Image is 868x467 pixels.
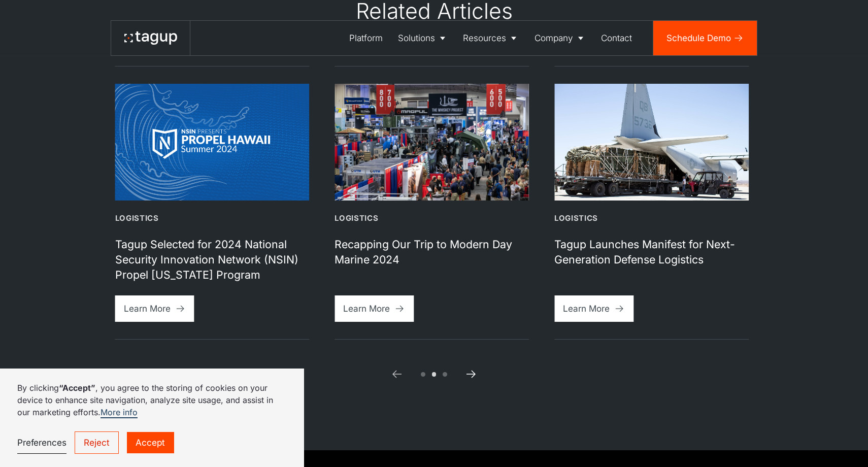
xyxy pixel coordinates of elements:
[335,237,529,268] h1: Recapping Our Trip to Modern Day Marine 2024
[563,302,610,315] div: Learn More
[443,372,447,377] span: Go to slide 3
[109,59,316,346] div: 2 / 5
[666,31,731,45] div: Schedule Demo
[535,31,573,45] div: Company
[335,84,529,201] img: Modern Day Marine 2024 Exposition
[601,31,632,45] div: Contact
[349,31,383,45] div: Platform
[554,84,749,201] img: U.S. Marine Corps photo by Sgt. Rodion Zabolotniy
[115,213,310,224] div: Logistics
[554,213,749,224] div: Logistics
[390,21,456,55] a: Solutions
[653,21,757,55] a: Schedule Demo
[335,213,529,224] div: Logistics
[124,302,171,315] div: Learn More
[398,31,435,45] div: Solutions
[421,372,425,377] span: Go to slide 1
[386,363,408,385] a: Previous slide
[115,295,194,321] a: Learn More
[59,383,95,393] strong: “Accept”
[527,21,594,55] a: Company
[328,59,536,346] div: 3 / 5
[548,59,755,346] div: 4 / 5
[463,31,506,45] div: Resources
[75,431,119,454] a: Reject
[342,21,390,55] a: Platform
[460,363,482,385] a: Next slide
[594,21,640,55] a: Contact
[101,407,138,418] a: More info
[343,302,390,315] div: Learn More
[127,432,174,454] a: Accept
[17,382,286,418] p: By clicking , you agree to the storing of cookies on your device to enhance site navigation, anal...
[432,372,437,377] span: Go to slide 2
[115,237,310,283] h1: Tagup Selected for 2024 National Security Innovation Network (NSIN) Propel [US_STATE] Program
[471,374,471,375] div: Next Slide
[455,21,527,55] a: Resources
[397,374,397,375] div: Previous Slide
[554,295,633,321] a: Learn More
[554,237,749,268] h1: Tagup Launches Manifest for Next-Generation Defense Logistics
[335,295,414,321] a: Learn More
[17,431,66,454] a: Preferences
